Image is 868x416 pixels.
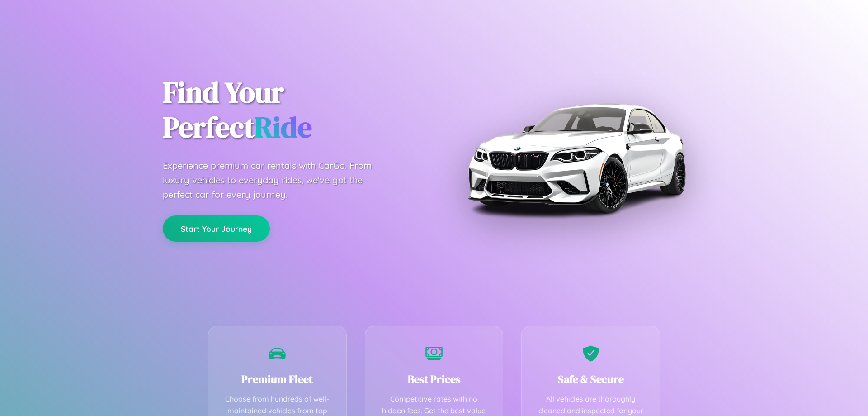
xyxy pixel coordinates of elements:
[379,372,490,387] h3: Best Prices
[255,107,312,147] span: Ride
[163,75,420,145] h1: Find Your Perfect
[163,158,389,202] p: Experience premium car rentals with CarGo. From luxury vehicles to everyday rides, we've got the ...
[222,372,333,387] h3: Premium Fleet
[163,215,270,242] button: Start Your Journey
[535,372,646,387] h3: Safe & Secure
[463,45,689,272] img: Premium BMW car rental vehicle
